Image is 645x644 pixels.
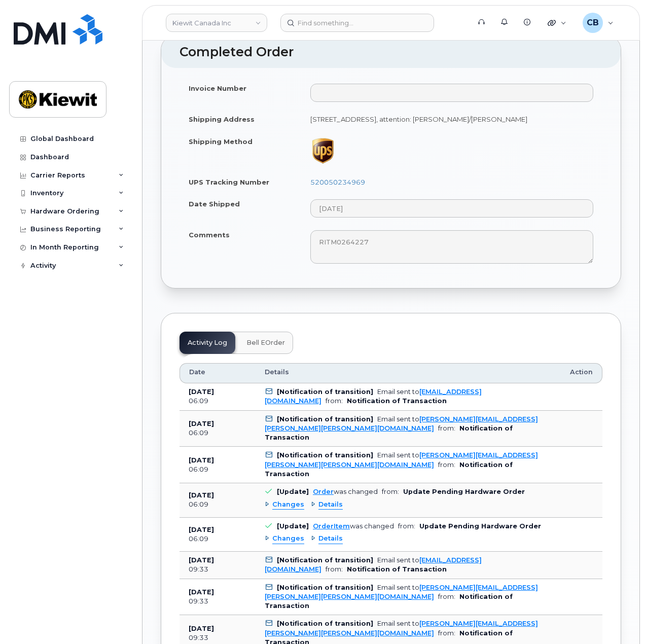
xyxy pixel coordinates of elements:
[438,629,455,637] span: from:
[189,526,214,533] b: [DATE]
[189,368,205,377] span: Date
[189,491,214,499] b: [DATE]
[189,597,246,606] div: 09:33
[438,461,455,469] span: from:
[277,451,373,459] b: [Notification of transition]
[265,584,538,600] div: Email sent to
[313,522,394,530] div: was changed
[265,451,538,468] a: [PERSON_NAME][EMAIL_ADDRESS][PERSON_NAME][PERSON_NAME][DOMAIN_NAME]
[189,388,214,396] b: [DATE]
[265,415,538,432] a: [PERSON_NAME][EMAIL_ADDRESS][PERSON_NAME][PERSON_NAME][DOMAIN_NAME]
[189,556,214,564] b: [DATE]
[318,534,343,544] span: Details
[347,565,447,573] b: Notification of Transaction
[265,620,538,636] div: Email sent to
[326,565,343,573] span: from:
[313,488,378,495] div: was changed
[265,415,538,432] div: Email sent to
[189,428,246,438] div: 06:09
[347,397,447,405] b: Notification of Transaction
[189,137,253,147] label: Shipping Method
[265,451,538,468] div: Email sent to
[189,230,230,240] label: Comments
[318,500,343,510] span: Details
[246,339,285,347] span: Bell eOrder
[189,456,214,464] b: [DATE]
[277,556,373,564] b: [Notification of transition]
[189,534,246,544] div: 06:09
[280,14,434,32] input: Find something...
[438,424,455,432] span: from:
[310,230,593,264] textarea: RITM0264227
[310,137,336,165] img: ups-065b5a60214998095c38875261380b7f924ec8f6fe06ec167ae1927634933c50.png
[189,625,214,632] b: [DATE]
[313,488,334,495] a: Order
[277,522,309,530] b: [Update]
[277,488,309,495] b: [Update]
[189,420,214,427] b: [DATE]
[166,14,267,32] a: Kiewit Canada Inc
[326,397,343,405] span: from:
[265,368,289,377] span: Details
[277,415,373,423] b: [Notification of transition]
[403,488,525,495] b: Update Pending Hardware Order
[189,397,246,406] div: 06:09
[272,534,304,544] span: Changes
[189,500,246,509] div: 06:09
[382,488,399,495] span: from:
[265,620,538,636] a: [PERSON_NAME][EMAIL_ADDRESS][PERSON_NAME][PERSON_NAME][DOMAIN_NAME]
[277,620,373,627] b: [Notification of transition]
[277,584,373,591] b: [Notification of transition]
[277,388,373,396] b: [Notification of transition]
[189,565,246,574] div: 09:33
[180,45,602,59] h2: Completed Order
[189,199,240,209] label: Date Shipped
[189,115,255,124] label: Shipping Address
[189,177,269,187] label: UPS Tracking Number
[398,522,415,530] span: from:
[189,588,214,596] b: [DATE]
[561,363,602,383] th: Action
[438,593,455,600] span: from:
[301,108,602,130] td: [STREET_ADDRESS], attention: [PERSON_NAME]/[PERSON_NAME]
[419,522,541,530] b: Update Pending Hardware Order
[189,465,246,474] div: 06:09
[310,178,365,186] a: 520050234969
[587,17,599,29] span: CB
[189,633,246,642] div: 09:33
[541,13,574,33] div: Quicklinks
[272,500,304,510] span: Changes
[601,600,637,636] iframe: Messenger Launcher
[189,84,246,93] label: Invoice Number
[313,522,350,530] a: OrderItem
[576,13,621,33] div: Cory Benes
[265,584,538,600] a: [PERSON_NAME][EMAIL_ADDRESS][PERSON_NAME][PERSON_NAME][DOMAIN_NAME]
